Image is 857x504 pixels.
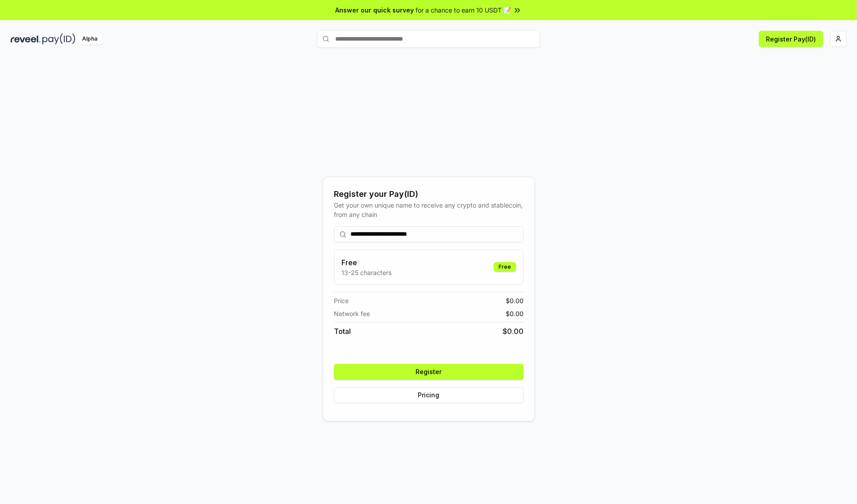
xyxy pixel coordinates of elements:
[416,5,511,15] span: for a chance to earn 10 USDT 📝
[77,33,102,45] div: Alpha
[506,296,524,305] span: $ 0.00
[494,262,516,272] div: Free
[11,33,41,45] img: reveel_dark
[334,326,351,337] span: Total
[341,257,391,268] h3: Free
[334,200,524,219] div: Get your own unique name to receive any crypto and stablecoin, from any chain
[334,188,524,200] div: Register your Pay(ID)
[341,268,391,277] p: 13-25 characters
[503,326,524,337] span: $ 0.00
[759,31,823,47] button: Register Pay(ID)
[334,387,524,403] button: Pricing
[335,5,414,15] span: Answer our quick survey
[334,296,349,305] span: Price
[334,364,524,380] button: Register
[506,309,524,318] span: $ 0.00
[42,33,75,45] img: pay_id
[334,309,370,318] span: Network fee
